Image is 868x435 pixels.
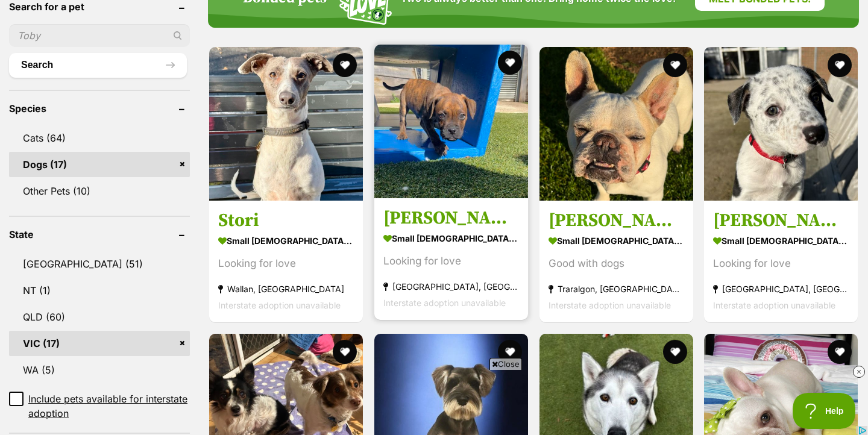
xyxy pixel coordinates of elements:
header: State [9,229,190,240]
img: Shelby - French Bulldog [539,47,693,201]
a: Stori small [DEMOGRAPHIC_DATA] Dog Looking for love Wallan, [GEOGRAPHIC_DATA] Interstate adoption... [209,200,363,322]
a: NT (1) [9,278,190,303]
strong: Wallan, [GEOGRAPHIC_DATA] [218,281,354,297]
strong: small [DEMOGRAPHIC_DATA] Dog [713,232,849,249]
img: close_rtb.svg [853,366,865,378]
strong: [GEOGRAPHIC_DATA], [GEOGRAPHIC_DATA] [713,281,849,297]
a: [PERSON_NAME] small [DEMOGRAPHIC_DATA] Dog Looking for love [GEOGRAPHIC_DATA], [GEOGRAPHIC_DATA] ... [374,198,528,320]
header: Search for a pet [9,1,190,12]
h3: Stori [218,209,354,232]
div: Looking for love [713,255,849,272]
button: favourite [333,340,357,364]
a: Other Pets (10) [9,178,190,204]
h3: [PERSON_NAME] [383,207,519,230]
strong: small [DEMOGRAPHIC_DATA] Dog [549,232,684,249]
img: Alice - American Staffordshire Terrier Dog [704,47,858,201]
a: Dogs (17) [9,152,190,177]
strong: [GEOGRAPHIC_DATA], [GEOGRAPHIC_DATA] [383,278,519,295]
a: Cats (64) [9,125,190,151]
span: Interstate adoption unavailable [218,300,341,310]
span: Interstate adoption unavailable [383,298,506,308]
a: WA (5) [9,357,190,383]
a: [GEOGRAPHIC_DATA] (51) [9,251,190,277]
button: favourite [828,53,852,77]
a: [PERSON_NAME] small [DEMOGRAPHIC_DATA] Dog Looking for love [GEOGRAPHIC_DATA], [GEOGRAPHIC_DATA] ... [704,200,858,322]
h3: [PERSON_NAME] [713,209,849,232]
button: favourite [498,51,522,75]
img: Stori - Whippet Dog [209,47,363,201]
span: Interstate adoption unavailable [549,300,671,310]
button: favourite [662,53,687,77]
button: favourite [498,340,522,364]
button: favourite [828,340,852,364]
a: [PERSON_NAME] small [DEMOGRAPHIC_DATA] Dog Good with dogs Traralgon, [GEOGRAPHIC_DATA] Interstate... [539,200,693,322]
input: Toby [9,24,190,47]
button: favourite [333,53,357,77]
div: Looking for love [218,255,354,272]
strong: small [DEMOGRAPHIC_DATA] Dog [383,230,519,247]
div: Looking for love [383,253,519,269]
a: VIC (17) [9,331,190,356]
span: Close [489,358,522,370]
header: Species [9,103,190,114]
button: Search [9,53,187,77]
strong: small [DEMOGRAPHIC_DATA] Dog [218,232,354,249]
span: Interstate adoption unavailable [713,300,835,310]
strong: Traralgon, [GEOGRAPHIC_DATA] [549,281,684,297]
button: favourite [662,340,687,364]
a: QLD (60) [9,304,190,330]
img: Vincenzo - Pug x English Staffordshire Bull Terrier Dog [374,45,528,198]
h3: [PERSON_NAME] [549,209,684,232]
div: Good with dogs [549,255,684,272]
